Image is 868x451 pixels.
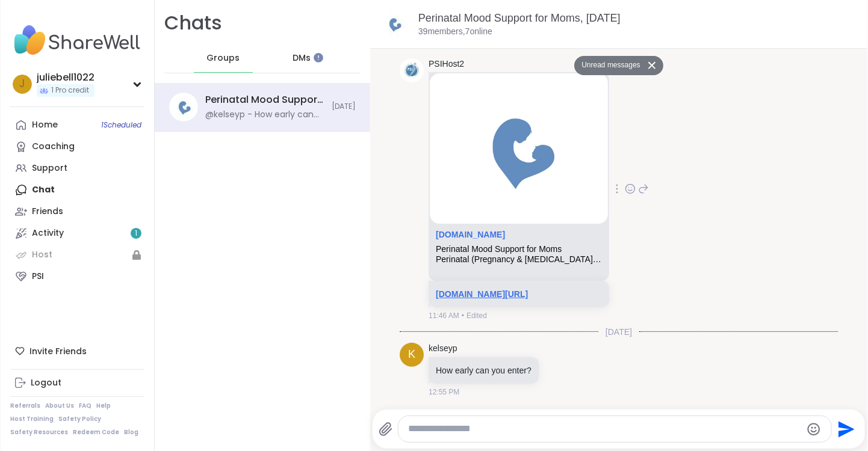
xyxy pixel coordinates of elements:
[10,19,144,61] img: ShareWell Nav Logo
[37,71,95,84] div: juliebell1022
[467,310,487,321] span: Edited
[10,428,68,437] a: Safety Resources
[31,377,61,389] div: Logout
[430,73,608,223] img: Perinatal Mood Support for Moms
[418,26,492,38] p: 39 members, 7 online
[32,141,75,153] div: Coaching
[124,428,138,437] a: Blog
[32,162,67,174] div: Support
[314,53,323,63] iframe: Spotlight
[293,52,311,64] span: DMs
[79,402,91,410] a: FAQ
[51,85,89,96] span: 1 Pro credit
[32,227,64,239] div: Activity
[400,58,424,82] img: https://sharewell-space-live.sfo3.digitaloceanspaces.com/user-generated/59b41db4-90de-4206-a750-c...
[10,158,144,179] a: Support
[32,271,44,283] div: PSI
[10,402,40,410] a: Referrals
[429,58,464,70] a: PSIHost2
[32,249,52,261] div: Host
[436,230,505,239] a: Attachment
[10,372,144,394] a: Logout
[598,326,639,338] span: [DATE]
[164,10,222,37] h1: Chats
[429,343,457,355] a: kelseyp
[436,289,528,299] a: [DOMAIN_NAME][URL]
[380,10,409,38] img: Perinatal Mood Support for Moms, Oct 09
[96,402,111,410] a: Help
[205,109,324,121] div: @kelseyp - How early can you enter?
[20,76,25,92] span: j
[10,201,144,222] a: Friends
[73,428,119,437] a: Redeem Code
[462,310,464,321] span: •
[10,136,144,158] a: Coaching
[205,93,324,106] div: Perinatal Mood Support for Moms, [DATE]
[135,229,137,239] span: 1
[574,56,643,75] button: Unread messages
[436,254,602,265] div: Perinatal (Pregnancy & [MEDICAL_DATA]) Mood Support for Moms. Our online groups help you connect ...
[429,387,459,397] span: 12:55 PM
[169,93,198,121] img: Perinatal Mood Support for Moms, Oct 09
[10,244,144,266] a: Host
[436,364,532,376] p: How early can you enter?
[10,340,144,362] div: Invite Friends
[10,114,144,136] a: Home1Scheduled
[101,120,141,130] span: 1 Scheduled
[10,266,144,287] a: PSI
[58,415,101,423] a: Safety Policy
[332,102,356,112] span: [DATE]
[32,119,58,131] div: Home
[408,423,801,435] textarea: Type your message
[45,402,74,410] a: About Us
[32,206,63,218] div: Friends
[408,346,415,363] span: k
[429,310,459,321] span: 11:46 AM
[807,422,821,437] button: Emoji picker
[418,12,621,24] a: Perinatal Mood Support for Moms, [DATE]
[436,244,602,254] div: Perinatal Mood Support for Moms
[206,52,240,64] span: Groups
[832,416,859,443] button: Send
[10,222,144,244] a: Activity1
[10,415,54,423] a: Host Training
